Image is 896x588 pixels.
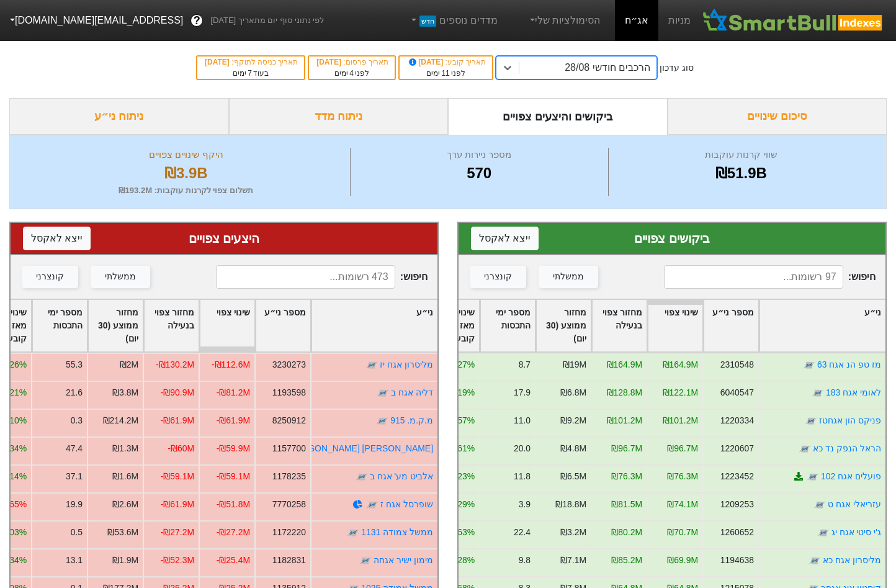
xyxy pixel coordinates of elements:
div: 0.3 [71,414,83,427]
div: Toggle SortBy [32,300,87,351]
div: Toggle SortBy [256,300,310,351]
div: ₪128.8M [607,386,642,399]
div: Toggle SortBy [88,300,143,351]
span: 4 [349,69,354,78]
div: 47.4 [66,442,83,455]
div: 7770258 [272,498,306,511]
span: 11 [441,69,449,78]
div: 1209253 [720,498,754,511]
div: Toggle SortBy [200,300,254,351]
div: שווי קרנות עוקבות [612,148,871,162]
div: ₪122.1M [663,386,698,399]
a: מז טפ הנ אגח 63 [817,360,881,369]
img: tase link [813,499,826,511]
button: קונצרני [470,266,526,288]
div: ממשלתי [105,270,136,284]
div: ביקושים והיצעים צפויים [448,98,668,135]
div: ₪1.6M [112,470,138,483]
div: 22.4 [514,526,531,539]
div: -₪61.9M [161,414,194,427]
div: 1193598 [272,386,306,399]
div: ₪2.6M [112,498,138,511]
a: שופרסל אגח ז [380,499,433,509]
button: ממשלתי [91,266,150,288]
span: [DATE] [316,58,343,66]
div: 19.9 [66,498,83,511]
div: 0.27% [450,358,475,371]
div: 8.7 [519,358,531,371]
a: מדדים נוספיםחדש [404,8,503,33]
span: ? [194,12,200,29]
div: היקף שינויים צפויים [25,148,347,162]
div: 0.19% [450,386,475,399]
div: ממשלתי [553,270,584,284]
div: 0.26% [2,358,27,371]
div: תאריך כניסה לתוקף : [204,57,298,68]
button: ממשלתי [539,266,598,288]
div: ₪70.7M [667,526,698,539]
a: דליה אגח ב [391,387,433,397]
a: מליסרון אגח כא [823,555,881,565]
div: 21.6 [66,386,83,399]
button: ייצא לאקסל [471,227,539,250]
img: tase link [803,359,815,371]
img: tase link [356,471,368,483]
a: [PERSON_NAME] [PERSON_NAME] ז [284,443,433,453]
img: tase link [812,387,824,399]
div: Toggle SortBy [144,300,199,351]
div: 0.5 [71,526,83,539]
div: Toggle SortBy [536,300,591,351]
a: לאומי אגח 183 [826,387,881,397]
div: 0.21% [2,386,27,399]
div: Toggle SortBy [648,300,702,351]
div: 11.8 [514,470,531,483]
div: 37.1 [66,470,83,483]
input: 97 רשומות... [664,265,843,289]
div: -₪51.8M [217,498,250,511]
span: חיפוש : [664,265,876,289]
div: 20.0 [514,442,531,455]
div: 3230273 [272,358,306,371]
div: 1182831 [272,554,306,567]
div: ₪85.2M [611,554,642,567]
div: 8250912 [272,414,306,427]
div: ₪19M [563,358,586,371]
a: עזריאלי אגח ט [828,499,881,509]
div: 0.63% [450,526,475,539]
div: קונצרני [36,270,64,284]
img: tase link [365,359,378,371]
div: היצעים צפויים [23,229,425,248]
span: לפי נתוני סוף יום מתאריך [DATE] [210,14,324,27]
a: ממשל צמודה 1131 [361,527,433,537]
div: -₪27.2M [217,526,250,539]
img: tase link [359,554,372,567]
div: תאריך פרסום : [315,57,388,68]
a: מ.ק.מ. 915 [390,415,433,425]
img: tase link [377,387,389,399]
div: ₪214.2M [103,414,138,427]
div: 0.61% [450,442,475,455]
div: לפני ימים [406,68,486,79]
img: tase link [809,554,821,567]
a: מימון ישיר אגחה [374,555,433,565]
div: ₪1.9M [112,554,138,567]
a: הסימולציות שלי [522,8,606,33]
div: Toggle SortBy [704,300,758,351]
div: ₪9.2M [560,414,586,427]
div: 1223452 [720,470,754,483]
a: פועלים אגח 102 [821,471,881,481]
div: -₪52.3M [161,554,194,567]
img: tase link [807,471,819,483]
div: -₪81.2M [217,386,250,399]
div: 1157700 [272,442,306,455]
div: ₪51.9B [612,162,871,184]
div: ₪3.8M [112,386,138,399]
div: 6040547 [720,386,754,399]
div: תשלום צפוי לקרנות עוקבות : ₪193.2M [25,184,347,197]
div: 0.28% [450,554,475,567]
div: 0.03% [2,526,27,539]
img: SmartBull [701,8,886,33]
div: -₪59.1M [161,470,194,483]
div: ₪3.9B [25,162,347,184]
div: בעוד ימים [204,68,298,79]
